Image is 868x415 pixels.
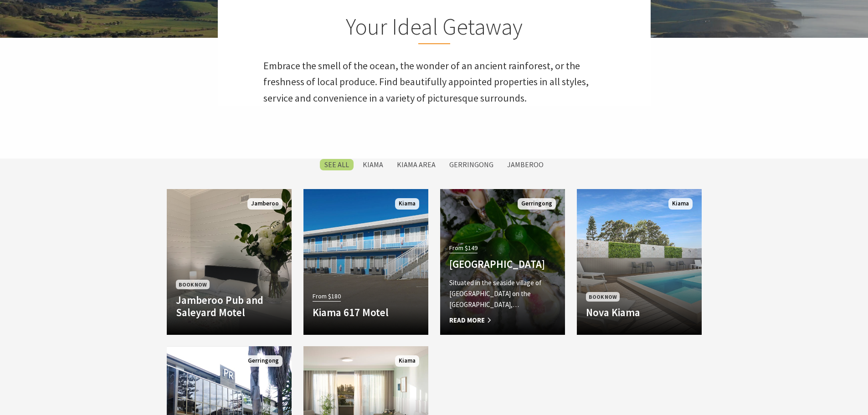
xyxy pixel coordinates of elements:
span: Kiama [395,198,419,210]
label: Kiama Area [392,159,440,170]
h4: Kiama 617 Motel [313,306,419,319]
p: Situated in the seaside village of [GEOGRAPHIC_DATA] on the [GEOGRAPHIC_DATA],… [449,277,556,310]
label: Jamberoo [503,159,548,170]
span: From $180 [313,291,341,302]
a: From $149 [GEOGRAPHIC_DATA] Situated in the seaside village of [GEOGRAPHIC_DATA] on the [GEOGRAPH... [440,189,565,335]
span: Book Now [176,280,210,289]
a: Book Now Jamberoo Pub and Saleyard Motel Jamberoo [167,189,292,335]
h2: Your Ideal Getaway [263,13,605,44]
span: Gerringong [244,355,282,367]
span: Kiama [395,355,419,367]
label: Kiama [358,159,388,170]
span: Book Now [586,292,620,302]
h4: [GEOGRAPHIC_DATA] [449,258,556,271]
span: Kiama [668,198,693,210]
h4: Nova Kiama [586,306,693,319]
span: Gerringong [518,198,556,210]
a: From $180 Kiama 617 Motel Kiama [303,189,428,335]
span: From $149 [449,243,478,253]
label: SEE All [320,159,354,170]
a: Book Now Nova Kiama Kiama [577,189,702,335]
p: Embrace the smell of the ocean, the wonder of an ancient rainforest, or the freshness of local pr... [263,58,605,106]
label: Gerringong [445,159,498,170]
span: Read More [449,315,556,326]
span: Jamberoo [247,198,282,210]
h4: Jamberoo Pub and Saleyard Motel [176,294,282,319]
